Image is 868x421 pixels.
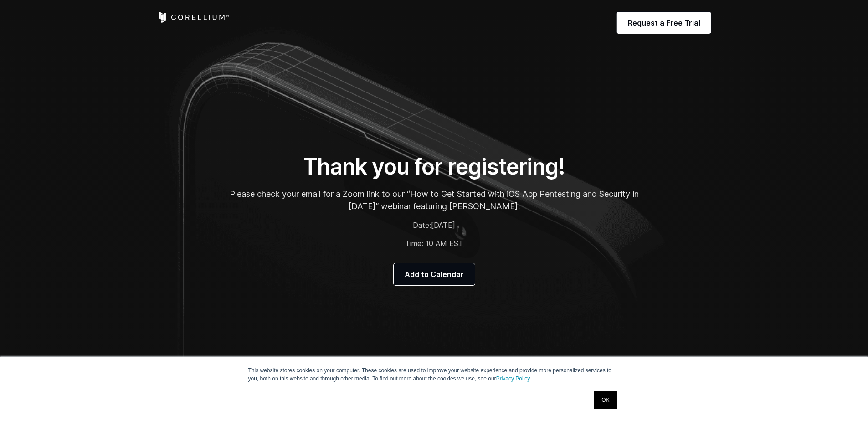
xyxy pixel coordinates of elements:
p: Date: [229,220,639,231]
p: This website stores cookies on your computer. These cookies are used to improve your website expe... [248,366,620,383]
p: Please check your email for a Zoom link to our “How to Get Started with iOS App Pentesting and Se... [229,188,639,212]
a: Privacy Policy. [496,375,531,382]
span: Add to Calendar [405,269,464,280]
a: Add to Calendar [394,263,475,285]
span: [DATE] [431,221,455,230]
a: Request a Free Trial [617,12,711,34]
a: OK [594,391,617,409]
h1: Thank you for registering! [229,153,639,180]
p: Time: 10 AM EST [229,238,639,249]
a: Corellium Home [157,12,230,23]
span: Request a Free Trial [628,17,700,28]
